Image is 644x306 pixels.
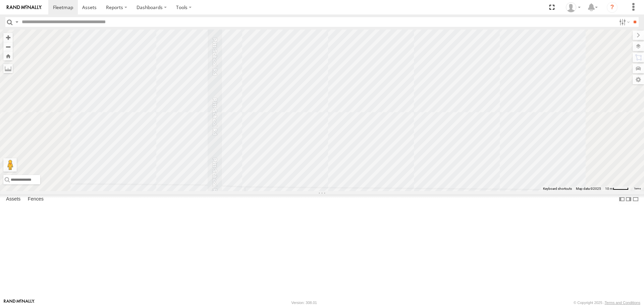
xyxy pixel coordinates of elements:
[3,42,13,51] button: Zoom out
[574,301,640,305] div: © Copyright 2025 -
[634,187,641,190] a: Terms (opens in new tab)
[3,51,13,60] button: Zoom Home
[607,2,618,13] i: ?
[4,299,35,306] a: Visit our Website
[563,2,583,12] div: David Lowrie
[605,187,613,190] span: 10 m
[605,301,640,305] a: Terms and Conditions
[633,75,644,84] label: Map Settings
[616,17,631,27] label: Search Filter Options
[3,158,17,172] button: Drag Pegman onto the map to open Street View
[3,195,24,204] label: Assets
[543,186,572,191] button: Keyboard shortcuts
[619,194,625,204] label: Dock Summary Table to the Left
[576,187,601,190] span: Map data ©2025
[603,186,631,191] button: Map Scale: 10 m per 43 pixels
[14,17,19,27] label: Search Query
[3,33,13,42] button: Zoom in
[7,5,42,10] img: rand-logo.svg
[3,64,13,73] label: Measure
[24,195,47,204] label: Fences
[632,194,639,204] label: Hide Summary Table
[291,301,317,305] div: Version: 308.01
[625,194,632,204] label: Dock Summary Table to the Right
